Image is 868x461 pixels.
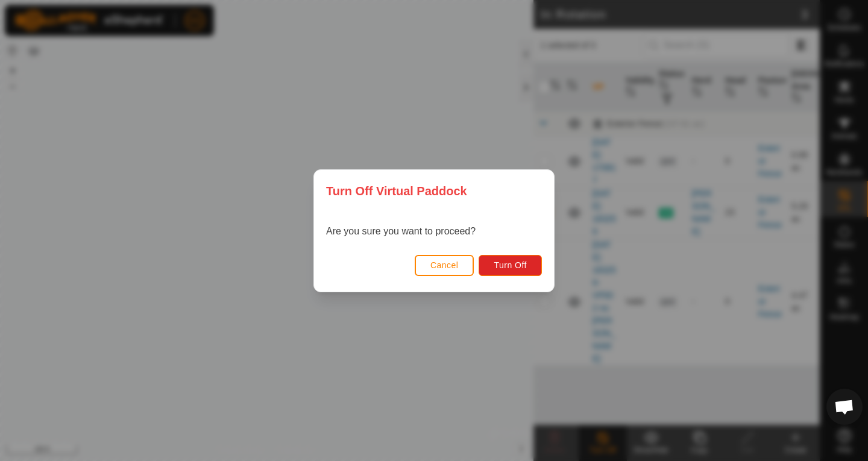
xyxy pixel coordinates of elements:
div: Open chat [826,389,863,425]
button: Turn Off [479,254,542,275]
span: Cancel [430,260,459,270]
p: Are you sure you want to proceed? [326,224,476,239]
span: Turn Off [494,260,527,270]
span: Turn Off Virtual Paddock [326,182,467,200]
button: Cancel [415,254,474,275]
